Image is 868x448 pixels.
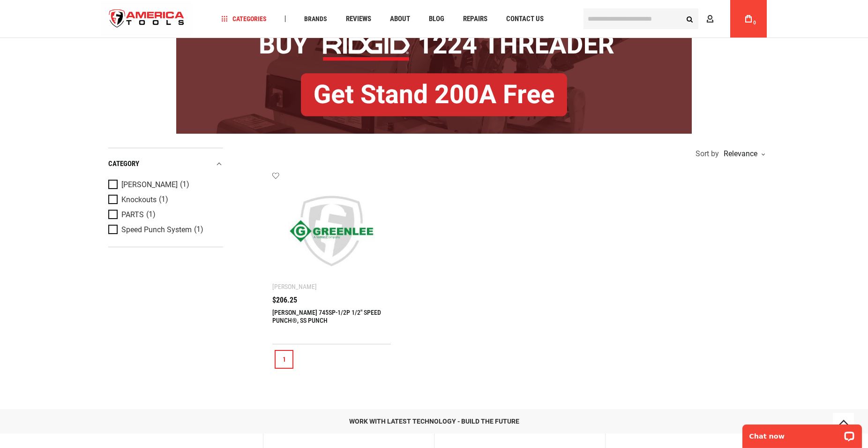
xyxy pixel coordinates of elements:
[194,226,203,234] span: (1)
[506,15,544,23] span: Contact Us
[121,226,192,234] span: Speed Punch System
[342,13,375,25] a: Reviews
[217,13,271,25] a: Categories
[176,9,692,134] img: BOGO: Buy RIDGID® 1224 Threader, Get Stand 200A Free!
[121,211,144,219] span: PARTS
[108,158,223,170] div: category
[300,13,331,25] a: Brands
[753,20,756,25] span: 0
[101,1,192,37] img: America Tools
[272,283,317,290] div: [PERSON_NAME]
[429,15,444,23] span: Blog
[463,15,487,23] span: Repairs
[108,210,221,220] a: PARTS (1)
[275,350,293,369] a: 1
[425,13,449,25] a: Blog
[146,211,156,219] span: (1)
[108,195,221,205] a: Knockouts (1)
[696,150,719,158] span: Sort by
[386,13,414,25] a: About
[159,196,168,204] span: (1)
[272,309,381,324] a: [PERSON_NAME] 745SP-1/2P 1/2" SPEED PUNCH®, SS PUNCH
[101,1,192,37] a: store logo
[121,181,178,189] span: [PERSON_NAME]
[721,150,764,158] div: Relevance
[736,418,868,448] iframe: LiveChat chat widget
[272,296,297,304] span: $206.25
[121,196,157,204] span: Knockouts
[390,15,410,23] span: About
[346,15,371,23] span: Reviews
[304,15,327,22] span: Brands
[108,180,221,190] a: [PERSON_NAME] (1)
[459,13,492,25] a: Repairs
[180,181,189,189] span: (1)
[108,148,223,247] div: Product Filters
[282,181,382,281] img: GREENLEE 745SP-1/2P 1/2
[681,10,698,28] button: Search
[108,225,221,235] a: Speed Punch System (1)
[502,13,548,25] a: Contact Us
[222,15,267,22] span: Categories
